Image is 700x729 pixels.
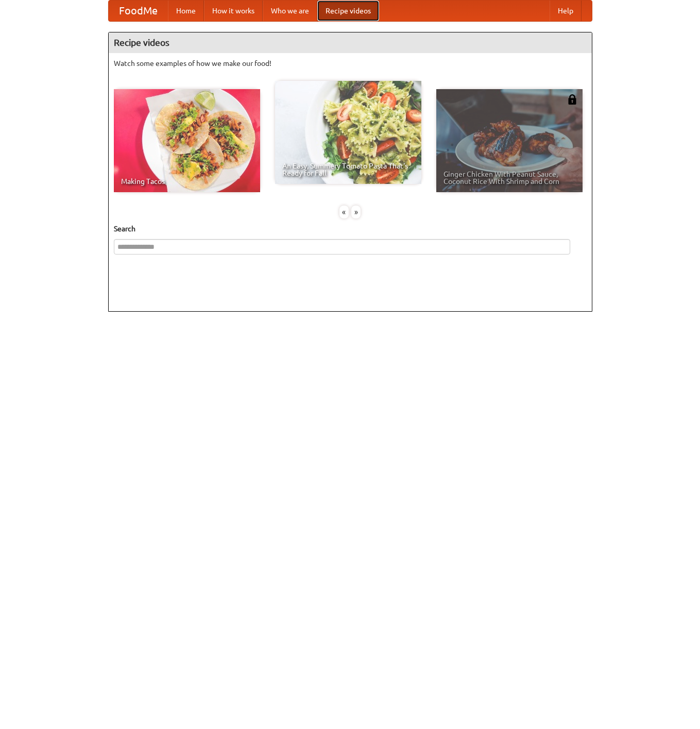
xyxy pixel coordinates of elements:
a: An Easy, Summery Tomato Pasta That's Ready for Fall [275,81,421,184]
a: Making Tacos [114,89,260,192]
a: Home [168,1,204,21]
a: Help [550,1,582,21]
div: « [339,206,349,218]
div: » [351,206,361,218]
span: Making Tacos [121,178,253,185]
a: Who we are [263,1,317,21]
p: Watch some examples of how we make our food! [114,58,587,69]
span: An Easy, Summery Tomato Pasta That's Ready for Fall [282,162,414,177]
h5: Search [114,224,587,234]
a: FoodMe [109,1,168,21]
h4: Recipe videos [109,32,592,53]
a: Recipe videos [317,1,379,21]
a: How it works [204,1,263,21]
img: 483408.png [567,94,577,105]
